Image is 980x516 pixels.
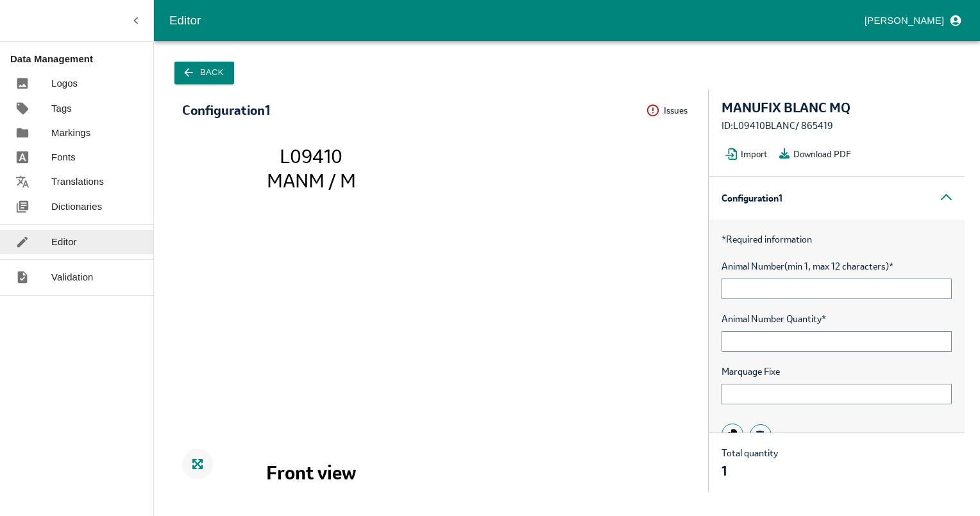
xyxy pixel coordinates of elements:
[775,144,859,164] button: Download PDF
[722,144,775,164] button: Import
[722,119,952,133] div: ID: L09410BLANC / 865419
[10,52,153,66] p: Data Management
[722,101,952,115] div: MANUFIX BLANC MQ
[709,177,965,219] div: Configuration 1
[646,101,695,121] button: Issues
[51,175,104,189] p: Translations
[722,446,778,479] div: Total quantity
[722,259,952,273] span: Animal Number (min 1, max 12 characters)
[865,13,944,28] p: [PERSON_NAME]
[722,232,952,246] p: Required information
[51,76,78,90] p: Logos
[267,168,356,193] tspan: MANM / M
[169,11,859,30] div: Editor
[722,312,952,326] span: Animal Number Quantity
[182,103,270,117] div: Configuration 1
[51,150,76,164] p: Fonts
[51,101,72,116] p: Tags
[280,144,342,168] tspan: L09410
[51,235,77,249] p: Editor
[174,62,234,84] button: Back
[859,10,965,31] button: profile
[51,126,90,140] p: Markings
[51,200,102,214] p: Dictionaries
[722,464,778,478] div: 1
[722,365,952,379] span: Marquage Fixe
[266,460,356,485] tspan: Front view
[51,270,94,284] p: Validation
